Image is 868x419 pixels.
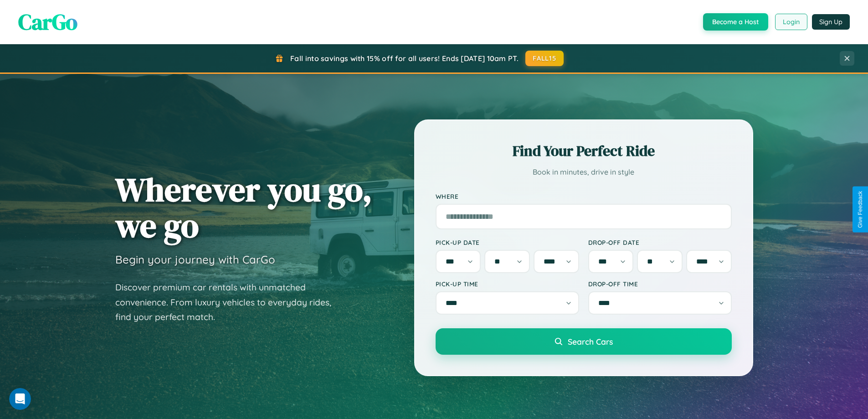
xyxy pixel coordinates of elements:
label: Drop-off Date [588,238,732,246]
span: Search Cars [568,336,613,347]
p: Book in minutes, drive in style [436,166,732,179]
div: Give Feedback [857,191,863,228]
iframe: Intercom live chat [9,388,31,410]
label: Where [436,192,732,200]
h1: Wherever you go, we go [115,171,372,243]
p: Discover premium car rentals with unmatched convenience. From luxury vehicles to everyday rides, ... [115,280,343,325]
label: Drop-off Time [588,280,732,288]
button: FALL15 [525,51,564,66]
button: Sign Up [812,14,850,30]
button: Search Cars [436,328,732,355]
button: Become a Host [703,13,768,31]
span: CarGo [18,7,77,37]
span: Fall into savings with 15% off for all users! Ends [DATE] 10am PT. [290,54,519,63]
label: Pick-up Time [436,280,579,288]
button: Login [775,14,807,30]
h3: Begin your journey with CarGo [115,253,275,266]
h2: Find Your Perfect Ride [436,141,732,161]
label: Pick-up Date [436,238,579,246]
